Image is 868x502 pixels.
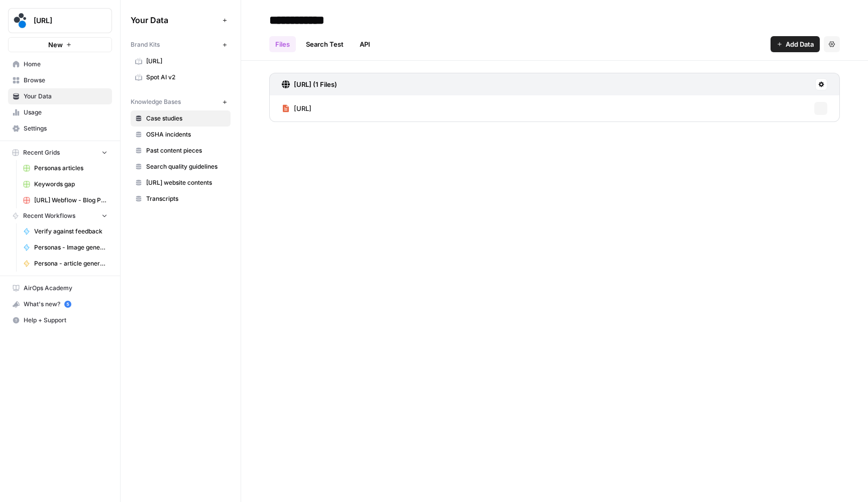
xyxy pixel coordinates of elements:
[8,145,112,160] button: Recent Grids
[9,297,112,312] div: What's new?
[8,88,112,104] a: Your Data
[19,239,112,256] a: Personas - Image generator
[146,178,226,187] span: [URL] website contents
[8,208,112,223] button: Recent Workflows
[34,227,107,236] span: Verify against feedback
[131,191,231,207] a: Transcripts
[24,76,107,85] span: Browse
[131,97,181,106] span: Knowledge Bases
[19,256,112,272] a: Persona - article generation
[131,143,231,159] a: Past content pieces
[771,36,820,52] button: Add Data
[282,95,311,121] a: [URL]
[8,56,112,72] a: Home
[131,175,231,191] a: [URL] website contents
[34,259,107,268] span: Persona - article generation
[24,92,107,101] span: Your Data
[146,146,226,155] span: Past content pieces
[19,192,112,208] a: [URL] Webflow - Blog Posts Refresh
[131,69,231,85] a: Spot AI v2
[66,302,69,307] text: 5
[146,130,226,139] span: OSHA incidents
[8,8,112,33] button: Workspace: spot.ai
[8,37,112,52] button: New
[19,176,112,192] a: Keywords gap
[48,40,63,50] span: New
[131,159,231,175] a: Search quality guidelines
[146,162,226,171] span: Search quality guidelines
[24,108,107,117] span: Usage
[34,16,94,26] span: [URL]
[786,39,814,49] span: Add Data
[34,164,107,173] span: Personas articles
[131,40,160,49] span: Brand Kits
[131,53,231,69] a: [URL]
[24,60,107,69] span: Home
[146,114,226,123] span: Case studies
[8,280,112,296] a: AirOps Academy
[8,104,112,120] a: Usage
[269,36,296,52] a: Files
[8,296,112,312] button: What's new? 5
[146,194,226,203] span: Transcripts
[19,160,112,176] a: Personas articles
[131,127,231,143] a: OSHA incidents
[24,316,107,325] span: Help + Support
[12,12,30,30] img: spot.ai Logo
[34,180,107,189] span: Keywords gap
[8,312,112,328] button: Help + Support
[146,73,226,82] span: Spot AI v2
[8,72,112,88] a: Browse
[34,196,107,205] span: [URL] Webflow - Blog Posts Refresh
[146,57,226,66] span: [URL]
[23,211,75,220] span: Recent Workflows
[294,79,337,89] h3: [URL] (1 Files)
[131,110,231,127] a: Case studies
[282,73,337,95] a: [URL] (1 Files)
[354,36,376,52] a: API
[294,103,311,113] span: [URL]
[24,284,107,293] span: AirOps Academy
[24,124,107,133] span: Settings
[23,148,60,157] span: Recent Grids
[300,36,350,52] a: Search Test
[131,14,219,26] span: Your Data
[34,243,107,252] span: Personas - Image generator
[19,223,112,239] a: Verify against feedback
[64,301,71,308] a: 5
[8,120,112,137] a: Settings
